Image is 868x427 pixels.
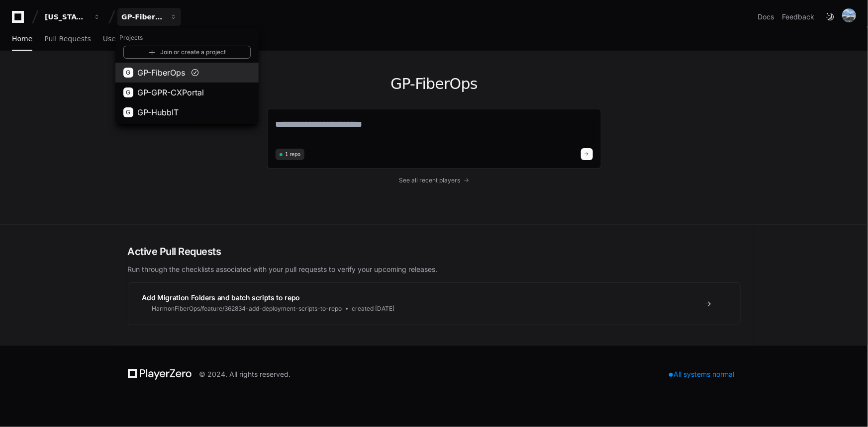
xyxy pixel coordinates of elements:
a: Home [12,28,32,51]
a: Docs [758,12,774,22]
div: All systems normal [663,367,741,381]
a: Join or create a project [123,46,251,59]
span: Home [12,36,32,42]
span: Add Migration Folders and batch scripts to repo [142,293,300,302]
span: GP-HubbIT [137,106,179,118]
img: 153204938 [842,8,856,22]
h1: Projects [115,30,259,46]
div: G [123,68,133,78]
button: Feedback [782,12,814,22]
div: G [123,107,133,117]
span: Users [103,36,122,42]
button: GP-FiberOps [117,8,181,26]
button: [US_STATE] Pacific [41,8,104,26]
h2: Active Pull Requests [128,245,741,258]
div: © 2024. All rights reserved. [199,369,291,379]
span: 1 repo [286,151,301,158]
a: Users [103,28,122,51]
div: [US_STATE] Pacific [115,28,259,124]
h1: GP-FiberOps [267,75,601,93]
div: GP-FiberOps [121,12,164,22]
a: Pull Requests [44,28,91,51]
p: Run through the checklists associated with your pull requests to verify your upcoming releases. [128,264,741,274]
span: GP-GPR-CXPortal [137,86,204,98]
span: GP-FiberOps [137,67,185,79]
a: See all recent players [267,176,601,184]
a: Add Migration Folders and batch scripts to repoHarmonFiberOps/feature/362834-add-deployment-scrip... [128,283,740,325]
span: HarmonFiberOps/feature/362834-add-deployment-scripts-to-repo [152,305,342,313]
div: G [123,87,133,97]
span: See all recent players [399,176,460,184]
span: Pull Requests [44,36,91,42]
div: [US_STATE] Pacific [45,12,88,22]
span: created [DATE] [352,305,395,313]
